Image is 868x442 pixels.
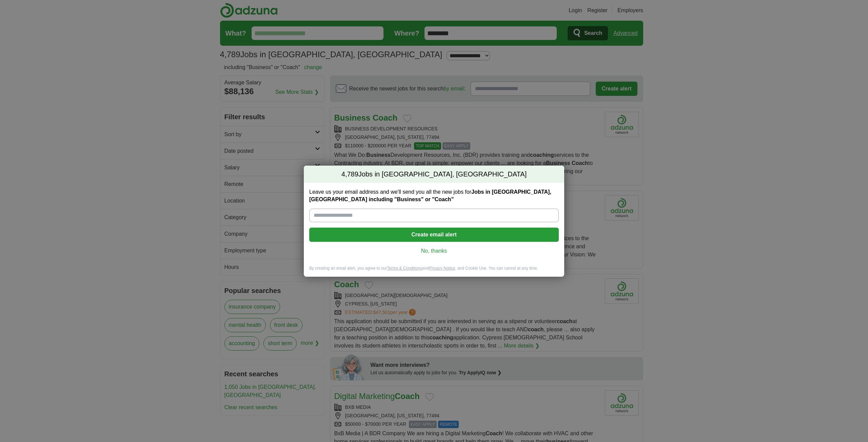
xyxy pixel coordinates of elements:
a: No, thanks [315,247,553,255]
a: Privacy Notice [429,266,455,271]
button: Create email alert [309,228,559,242]
label: Leave us your email address and we'll send you all the new jobs for [309,188,559,203]
div: By creating an email alert, you agree to our and , and Cookie Use. You can cancel at any time. [304,266,564,277]
a: Terms & Conditions [387,266,422,271]
span: 4,789 [341,170,358,179]
h2: Jobs in [GEOGRAPHIC_DATA], [GEOGRAPHIC_DATA] [304,166,564,183]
